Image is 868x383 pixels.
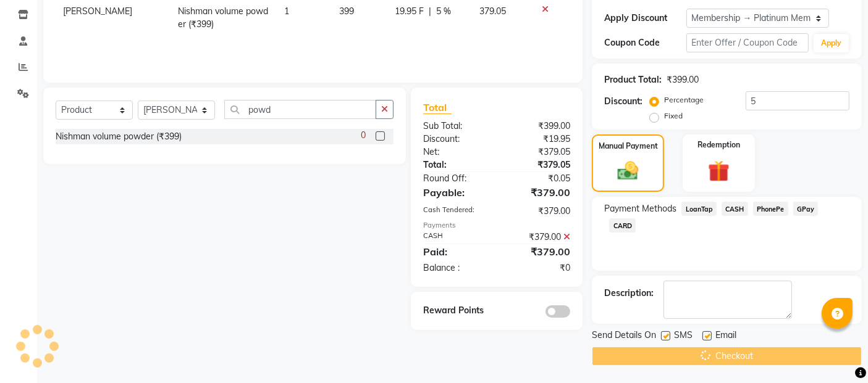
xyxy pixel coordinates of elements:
[814,34,849,52] button: Apply
[437,5,452,18] span: 5 %
[395,5,424,18] span: 19.95 F
[224,100,376,119] input: Search or Scan
[497,133,579,146] div: ₹19.95
[701,158,736,185] img: _gift.svg
[480,6,507,17] span: 379.05
[497,185,579,200] div: ₹379.00
[361,129,366,142] span: 0
[715,329,736,344] span: Email
[56,130,182,143] div: Nishman volume powder (₹399)
[609,218,636,233] span: CARD
[686,33,809,52] input: Enter Offer / Coupon Code
[604,12,686,25] div: Apply Discount
[178,6,268,30] span: Nishman volume powder (₹399)
[414,231,497,244] div: CASH
[414,159,497,171] div: Total:
[697,139,740,150] label: Redemption
[497,159,579,171] div: ₹379.05
[414,133,497,146] div: Discount:
[604,287,654,300] div: Description:
[339,6,354,17] span: 399
[664,94,704,105] label: Percentage
[63,6,132,17] span: [PERSON_NAME]
[592,329,656,344] span: Send Details On
[429,5,432,18] span: |
[497,172,579,185] div: ₹0.05
[414,262,497,274] div: Balance :
[722,202,748,216] span: CASH
[753,202,788,216] span: PhonePe
[497,231,579,244] div: ₹379.00
[497,120,579,133] div: ₹399.00
[604,73,662,86] div: Product Total:
[611,159,644,183] img: _cash.svg
[414,146,497,159] div: Net:
[497,146,579,159] div: ₹379.05
[284,6,289,17] span: 1
[793,202,819,216] span: GPay
[414,205,497,218] div: Cash Tendered:
[414,244,497,259] div: Paid:
[414,172,497,185] div: Round Off:
[497,244,579,259] div: ₹379.00
[497,262,579,274] div: ₹0
[667,73,699,86] div: ₹399.00
[423,220,570,231] div: Payments
[604,36,686,49] div: Coupon Code
[681,202,717,216] span: LoanTap
[674,329,693,344] span: SMS
[599,141,658,152] label: Manual Payment
[604,202,676,215] span: Payment Methods
[497,205,579,218] div: ₹379.00
[414,185,497,200] div: Payable:
[414,304,497,318] div: Reward Points
[604,95,643,108] div: Discount:
[664,110,683,121] label: Fixed
[423,101,452,114] span: Total
[414,120,497,133] div: Sub Total:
